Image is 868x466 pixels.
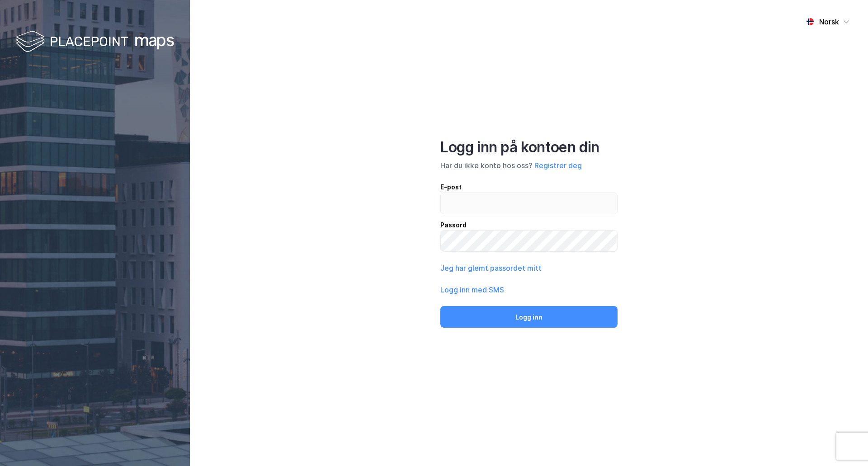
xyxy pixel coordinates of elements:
[440,306,618,328] button: Logg inn
[440,160,618,171] div: Har du ikke konto hos oss?
[440,220,618,231] div: Passord
[534,160,582,171] button: Registrer deg
[440,263,542,273] button: Jeg har glemt passordet mitt
[440,182,618,193] div: E-post
[823,423,868,466] iframe: Chat Widget
[16,29,174,56] img: logo-white.f07954bde2210d2a523dddb988cd2aa7.svg
[440,284,504,295] button: Logg inn med SMS
[823,423,868,466] div: Kontrollprogram for chat
[440,138,618,156] div: Logg inn på kontoen din
[819,16,839,27] div: Norsk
